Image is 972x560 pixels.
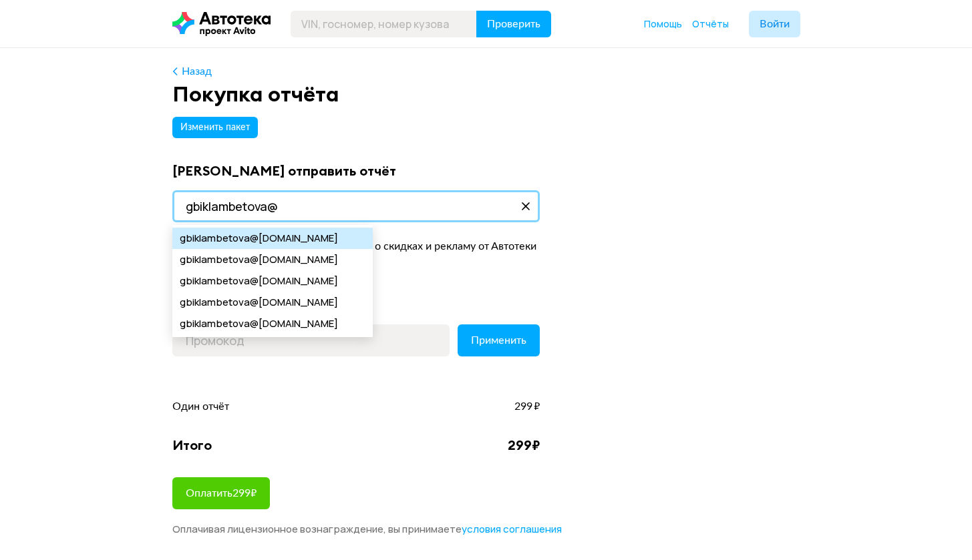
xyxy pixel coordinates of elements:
[180,228,250,249] span: gbiklambetova
[180,270,250,292] span: gbiklambetova
[172,190,540,222] input: Адрес почты
[291,11,477,37] input: VIN, госномер, номер кузова
[514,399,540,414] span: 299 ₽
[471,335,526,346] span: Применить
[487,19,540,29] span: Проверить
[172,522,562,536] span: Оплачивая лицензионное вознаграждение, вы принимаете
[250,313,338,334] span: @[DOMAIN_NAME]
[644,17,682,30] span: Помощь
[644,17,682,31] a: Помощь
[172,162,540,180] div: [PERSON_NAME] отправить отчёт
[180,249,250,270] span: gbiklambetova
[172,117,258,138] button: Изменить пакет
[172,399,229,414] span: Один отчёт
[172,477,270,509] button: Оплатить299₽
[180,292,250,313] span: gbiklambetova
[462,523,562,536] a: условия соглашения
[250,292,338,313] span: @[DOMAIN_NAME]
[250,249,338,270] span: @[DOMAIN_NAME]
[172,437,212,454] div: Итого
[172,82,800,106] div: Покупка отчёта
[186,488,257,499] span: Оплатить 299 ₽
[180,123,250,132] span: Изменить пакет
[692,17,729,31] a: Отчёты
[760,19,790,29] span: Войти
[458,324,540,356] button: Применить
[508,437,540,454] div: 299 ₽
[749,11,800,37] button: Войти
[692,17,729,30] span: Отчёты
[172,324,450,356] input: Промокод
[250,228,338,249] span: @[DOMAIN_NAME]
[476,11,551,37] button: Проверить
[180,313,250,334] span: gbiklambetova
[182,64,212,79] div: Назад
[462,522,562,536] span: условия соглашения
[250,270,338,292] span: @[DOMAIN_NAME]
